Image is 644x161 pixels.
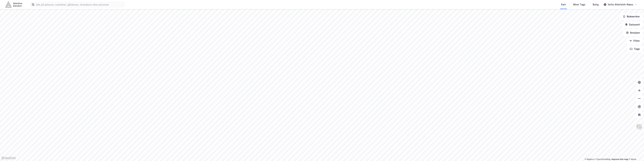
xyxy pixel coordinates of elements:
button: Tags [627,46,643,52]
img: Z [636,124,642,130]
a: Improve this map [612,158,628,160]
iframe: Chat Widget [627,145,644,161]
a: Mapbox homepage [1,156,16,160]
button: Filter [627,37,643,44]
div: Mine Tags [573,3,585,7]
div: Kart [561,3,566,7]
button: Analyse [623,29,643,36]
button: Bokmerker [620,13,643,20]
div: Kontrollprogram for chat [627,145,644,161]
img: akershus-eiendom-logo.9091f326c980b4bce74ccdd9f866810c.svg [5,2,22,7]
a: Mapbox [585,158,594,160]
div: Vetle Ahlefeldt-Næss [608,3,633,7]
button: Datasett [622,21,643,28]
a: OpenStreetMap [594,158,611,160]
input: Søk på adresse, matrikkel, gårdeiere, leietakere eller personer [34,2,124,7]
div: Bolig [593,3,599,7]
